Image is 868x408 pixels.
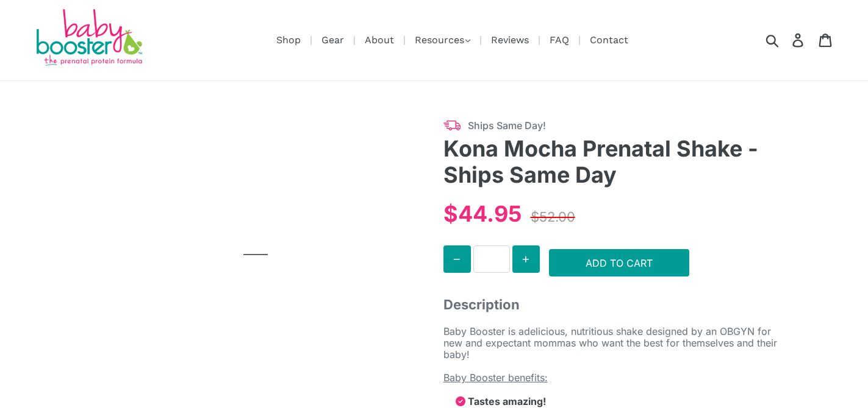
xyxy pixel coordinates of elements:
a: Shop [270,32,307,47]
a: Gear [315,32,350,47]
div: $52.00 [528,204,578,230]
button: Resources [409,31,476,49]
button: Increase quantity for Kona Mocha Prenatal Shake - Ships Same Day [512,245,540,273]
input: Quantity for Kona Mocha Prenatal Shake - Ships Same Day [473,245,510,273]
a: Reviews [485,32,535,47]
h3: Kona Mocha Prenatal Shake - Ships Same Day [443,136,782,188]
a: About [359,32,400,47]
img: Baby Booster Prenatal Protein Supplements [34,9,143,68]
input: Search [770,27,803,54]
span: Add to Cart [586,257,653,269]
a: FAQ [543,32,575,47]
span: Ships Same Day! [468,118,782,133]
strong: Tastes amazing! [468,395,546,407]
div: $44.95 [443,197,522,230]
span: Baby Booster benefits: [443,371,548,384]
p: delicious, nutritious shake designed by an OBGYN for new and expectant mommas who want the best f... [443,326,782,361]
span: Baby Booster is a [443,325,524,337]
button: Decrease quantity for Kona Mocha Prenatal Shake - Ships Same Day [443,245,471,273]
span: Description [443,295,782,315]
button: Add to Cart [549,249,689,276]
a: Contact [584,32,634,47]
